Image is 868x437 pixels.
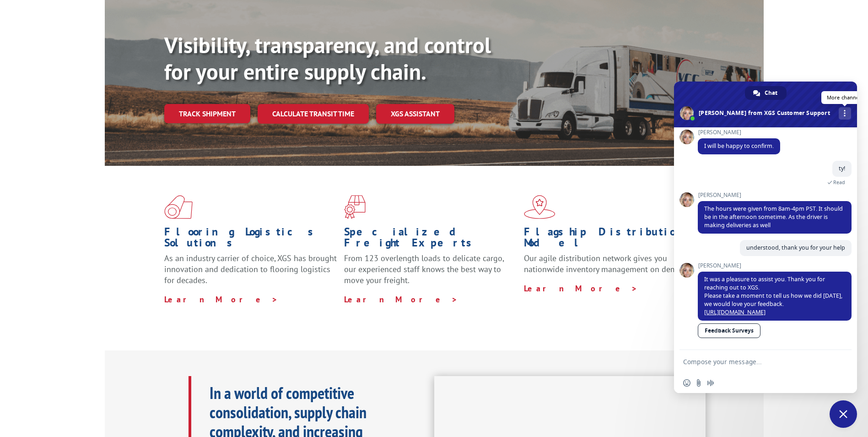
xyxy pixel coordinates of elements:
span: Audio message [707,379,714,387]
span: Insert an emoji [683,379,690,387]
a: [URL][DOMAIN_NAME] [704,308,766,316]
a: Track shipment [164,104,250,123]
span: ty! [839,164,845,172]
a: Calculate transit time [258,104,369,124]
span: I will be happy to confirm. [704,142,774,150]
img: xgs-icon-total-supply-chain-intelligence-red [164,195,193,219]
textarea: Compose your message... [683,350,830,373]
span: understood, thank you for your help [746,244,845,251]
a: Chat [745,86,787,100]
img: xgs-icon-flagship-distribution-model-red [524,195,555,219]
a: Learn More > [344,294,458,305]
h1: Flagship Distribution Model [524,226,697,253]
h1: Specialized Freight Experts [344,226,517,253]
span: The hours were given from 8am-4pm PST. It should be in the afternoon sometime. As the driver is m... [704,205,843,229]
b: Visibility, transparency, and control for your entire supply chain. [164,31,491,86]
span: Our agile distribution network gives you nationwide inventory management on demand. [524,253,692,274]
a: Close chat [830,400,857,428]
p: From 123 overlength loads to delicate cargo, our experienced staff knows the best way to move you... [344,253,517,294]
a: XGS ASSISTANT [376,104,454,124]
span: Read [833,179,845,186]
img: xgs-icon-focused-on-flooring-red [344,195,366,219]
h1: Flooring Logistics Solutions [164,226,337,253]
a: Learn More > [164,294,278,305]
a: More channels [839,107,851,120]
span: [PERSON_NAME] [698,262,852,269]
span: Chat [765,86,777,100]
a: Learn More > [524,283,638,294]
span: As an industry carrier of choice, XGS has brought innovation and dedication to flooring logistics... [164,253,337,285]
span: [PERSON_NAME] [698,192,852,198]
span: [PERSON_NAME] [698,129,780,136]
span: Send a file [695,379,702,387]
a: Feedback Surveys [698,323,760,338]
span: It was a pleasure to assist you. Thank you for reaching out to XGS. Please take a moment to tell ... [704,275,842,316]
